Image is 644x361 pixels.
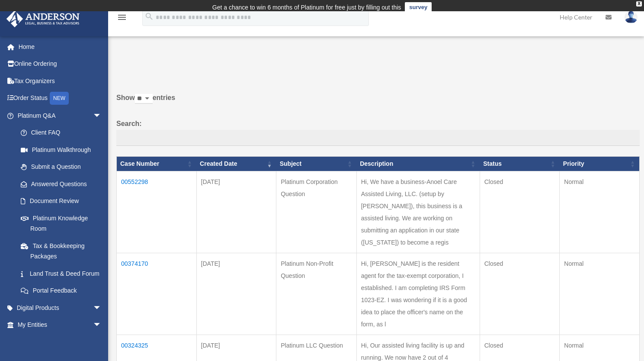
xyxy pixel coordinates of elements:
img: User Pic [625,11,638,23]
a: Platinum Q&Aarrow_drop_down [6,107,110,124]
a: Document Review [12,193,110,210]
td: 00374170 [117,253,197,335]
a: My Entitiesarrow_drop_down [6,316,115,334]
th: Description: activate to sort column ascending [356,157,480,171]
a: Portal Feedback [12,282,110,300]
a: Platinum Walkthrough [12,141,110,158]
div: close [636,1,642,6]
td: Hi, [PERSON_NAME] is the resident agent for the tax-exempt corporation, I established. I am compl... [356,253,480,335]
a: Order StatusNEW [6,90,115,107]
td: [DATE] [196,171,276,253]
a: Submit a Question [12,158,110,176]
a: Client FAQ [12,124,110,142]
div: NEW [50,92,69,105]
td: Closed [480,171,560,253]
td: Hi, We have a business-Anoel Care Assisted Living, LLC. (setup by [PERSON_NAME]), this business i... [356,171,480,253]
th: Created Date: activate to sort column ascending [196,157,276,171]
th: Status: activate to sort column ascending [480,157,560,171]
label: Search: [116,118,640,146]
td: Closed [480,253,560,335]
td: 00552298 [117,171,197,253]
a: Platinum Knowledge Room [12,210,110,237]
td: Platinum Non-Profit Question [276,253,356,335]
td: Platinum Corporation Question [276,171,356,253]
a: Digital Productsarrow_drop_down [6,299,115,316]
div: Get a chance to win 6 months of Platinum for free just by filling out this [212,2,401,13]
img: Anderson Advisors Platinum Portal [4,10,82,27]
a: menu [117,15,127,23]
a: Tax & Bookkeeping Packages [12,237,110,265]
td: Normal [560,171,640,253]
td: Normal [560,253,640,335]
span: arrow_drop_down [93,299,110,317]
select: Showentries [135,94,153,104]
a: survey [405,2,432,13]
th: Subject: activate to sort column ascending [276,157,356,171]
a: Answered Questions [12,175,106,193]
i: search [144,12,154,21]
input: Search: [116,130,640,146]
a: Home [6,38,115,55]
i: menu [117,12,127,23]
a: Online Ordering [6,55,115,73]
a: Land Trust & Deed Forum [12,265,110,282]
span: arrow_drop_down [93,107,110,125]
span: arrow_drop_down [93,316,110,334]
th: Case Number: activate to sort column ascending [117,157,197,171]
a: Tax Organizers [6,72,115,90]
label: Show entries [116,92,640,113]
th: Priority: activate to sort column ascending [560,157,640,171]
td: [DATE] [196,253,276,335]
